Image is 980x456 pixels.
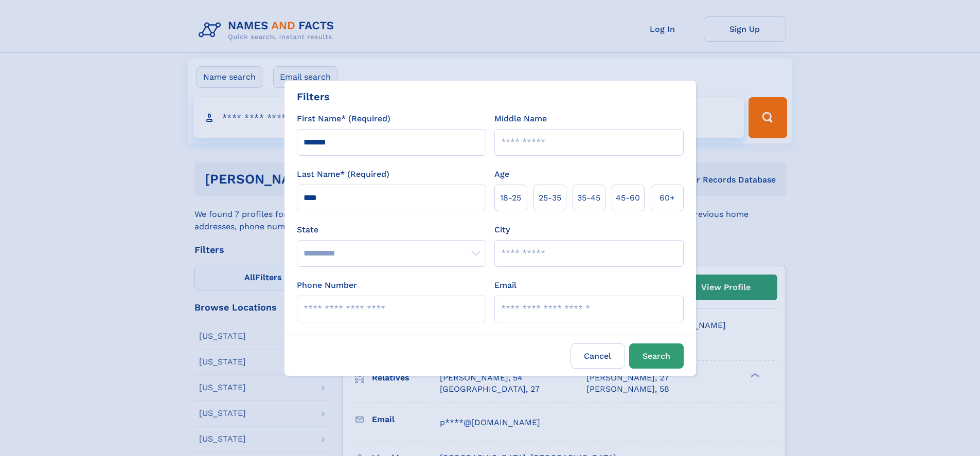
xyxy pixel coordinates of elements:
button: Search [629,343,684,369]
span: 45‑60 [616,192,640,204]
label: First Name* (Required) [297,113,390,125]
span: 60+ [660,192,675,204]
span: 35‑45 [577,192,600,204]
label: City [494,224,510,236]
label: Phone Number [297,279,357,291]
label: Age [494,168,509,180]
span: 25‑35 [539,192,561,204]
label: State [297,224,486,236]
div: Filters [297,89,330,104]
label: Last Name* (Required) [297,168,389,180]
label: Cancel [571,343,625,369]
label: Middle Name [494,113,547,125]
label: Email [494,279,516,291]
span: 18‑25 [500,192,521,204]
